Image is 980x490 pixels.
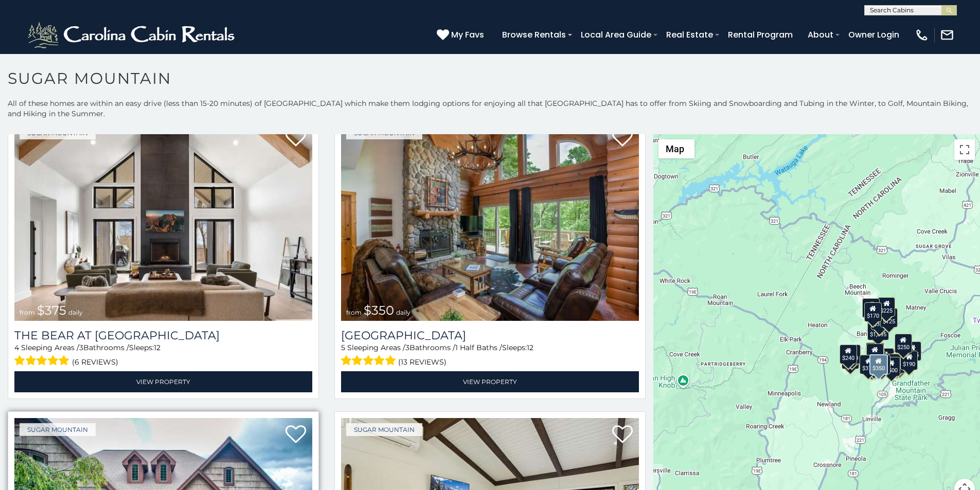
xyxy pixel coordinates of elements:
div: $125 [880,308,898,328]
span: My Favs [451,28,484,41]
a: Local Area Guide [576,26,656,44]
img: The Bear At Sugar Mountain [14,121,312,321]
img: mail-regular-white.png [940,28,954,42]
a: My Favs [437,28,487,42]
span: (6 reviews) [72,355,118,369]
a: Add to favorites [612,424,633,446]
a: View Property [341,371,639,392]
a: [GEOGRAPHIC_DATA] [341,329,639,342]
a: The Bear At Sugar Mountain from $375 daily [14,121,312,321]
h3: The Bear At Sugar Mountain [14,329,312,342]
span: 4 [14,343,19,352]
img: White-1-2.png [26,20,239,50]
h3: Grouse Moor Lodge [341,329,639,342]
div: $350 [869,354,888,375]
span: 3 [405,343,409,352]
span: 3 [79,343,83,352]
span: 1 Half Baths / [455,343,502,352]
span: (13 reviews) [398,355,447,369]
div: $190 [901,351,918,370]
div: $300 [866,343,884,363]
div: Sleeping Areas / Bathrooms / Sleeps: [14,342,312,369]
span: Map [666,143,684,154]
a: View Property [14,371,312,392]
a: Grouse Moor Lodge from $350 daily [341,121,639,321]
a: The Bear At [GEOGRAPHIC_DATA] [14,329,312,342]
span: 5 [341,343,345,352]
img: Grouse Moor Lodge [341,121,639,321]
span: $375 [37,303,66,318]
a: About [803,26,839,44]
span: from [20,308,35,316]
div: $240 [863,298,880,318]
button: Change map style [658,139,694,158]
a: Add to favorites [286,424,306,446]
a: Owner Login [843,26,904,44]
span: daily [68,308,83,316]
button: Toggle fullscreen view [954,139,975,160]
div: $190 [866,342,883,362]
div: $375 [860,355,878,374]
div: Sleeping Areas / Bathrooms / Sleeps: [341,342,639,369]
span: $350 [364,303,394,318]
img: phone-regular-white.png [915,28,929,42]
a: Sugar Mountain [20,423,96,436]
a: Rental Program [723,26,798,44]
div: $155 [904,341,921,361]
div: $500 [883,357,900,376]
span: daily [396,308,411,316]
div: $250 [895,334,912,353]
div: $195 [888,354,905,373]
a: Real Estate [661,26,718,44]
div: $200 [877,348,894,368]
span: 12 [527,343,533,352]
div: $225 [878,297,896,317]
a: Sugar Mountain [346,423,422,436]
span: 12 [154,343,161,352]
a: Add to favorites [612,128,633,149]
a: Add to favorites [286,128,306,149]
div: $170 [864,302,882,322]
a: Browse Rentals [497,26,571,44]
div: $1,095 [867,321,889,340]
span: from [346,308,362,316]
div: $240 [840,344,857,364]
